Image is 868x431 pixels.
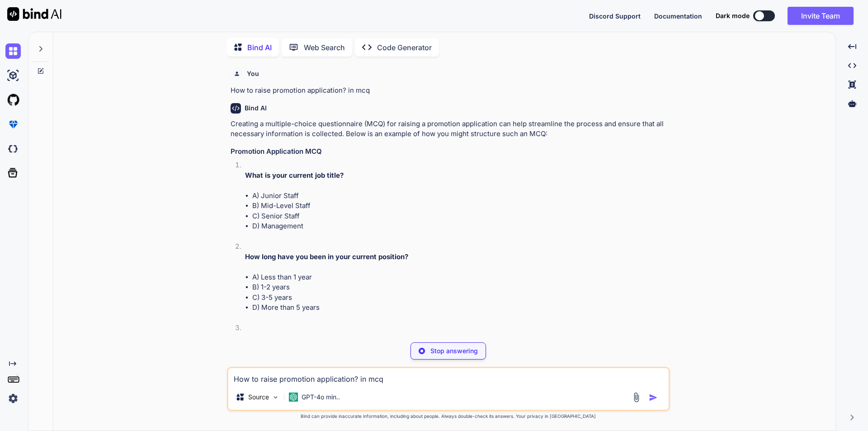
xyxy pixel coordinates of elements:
[247,69,259,78] h6: You
[654,12,702,20] span: Documentation
[7,7,61,21] img: Bind AI
[252,303,668,313] li: D) More than 5 years
[248,393,269,402] p: Source
[231,147,668,157] h3: Promotion Application MCQ
[289,393,298,402] img: GPT-4o mini
[245,334,423,342] strong: What is your primary reason for seeking a promotion?
[247,42,272,53] p: Bind AI
[252,201,668,211] li: B) Mid-Level Staff
[649,393,658,402] img: icon
[589,12,641,20] span: Discord Support
[5,68,21,83] img: ai-studio
[245,252,408,261] strong: How long have you been in your current position?
[252,191,668,201] li: A) Junior Staff
[5,92,21,108] img: githubLight
[430,346,478,355] p: Stop answering
[788,7,854,25] button: Invite Team
[716,11,750,20] span: Dark mode
[227,413,670,420] p: Bind can provide inaccurate information, including about people. Always double-check its answers....
[252,293,668,303] li: C) 3-5 years
[252,272,668,283] li: A) Less than 1 year
[304,42,345,53] p: Web Search
[245,171,344,180] strong: What is your current job title?
[231,119,668,139] p: Creating a multiple-choice questionnaire (MCQ) for raising a promotion application can help strea...
[272,393,279,401] img: Pick Models
[5,43,21,59] img: chat
[5,141,21,156] img: darkCloudIdeIcon
[631,392,642,403] img: attachment
[252,221,668,232] li: D) Management
[231,85,668,96] p: How to raise promotion application? in mcq
[5,117,21,132] img: premium
[589,11,641,21] button: Discord Support
[252,211,668,222] li: C) Senior Staff
[245,104,267,113] h6: Bind AI
[302,393,340,402] p: GPT-4o min..
[5,391,21,406] img: settings
[377,42,432,53] p: Code Generator
[252,282,668,293] li: B) 1-2 years
[654,11,702,21] button: Documentation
